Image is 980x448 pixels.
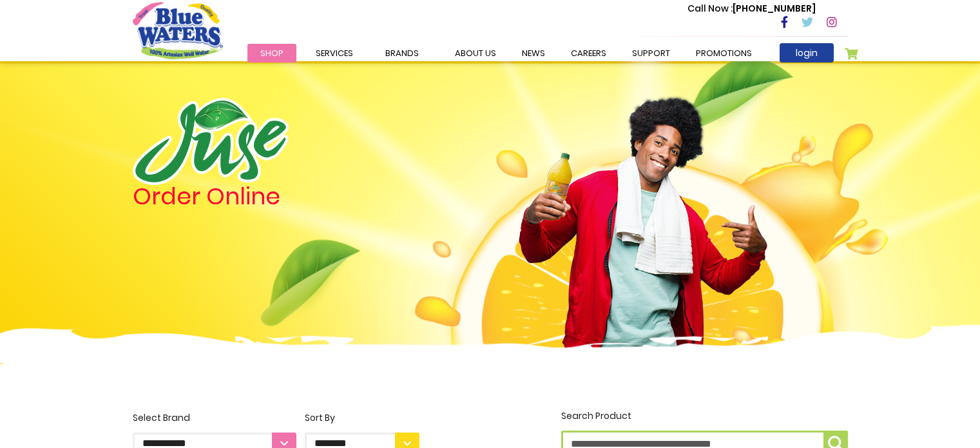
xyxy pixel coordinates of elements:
[619,44,683,63] a: support
[687,2,816,15] p: [PHONE_NUMBER]
[316,47,353,59] span: Services
[509,44,558,63] a: News
[260,47,283,59] span: Shop
[683,44,765,63] a: Promotions
[780,43,834,63] a: login
[687,2,733,15] span: Call Now :
[517,74,769,350] img: man.png
[133,98,289,185] img: logo
[385,47,419,59] span: Brands
[133,2,223,59] a: store logo
[558,44,619,63] a: careers
[133,185,419,208] h4: Order Online
[442,44,509,63] a: about us
[305,411,419,425] div: Sort By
